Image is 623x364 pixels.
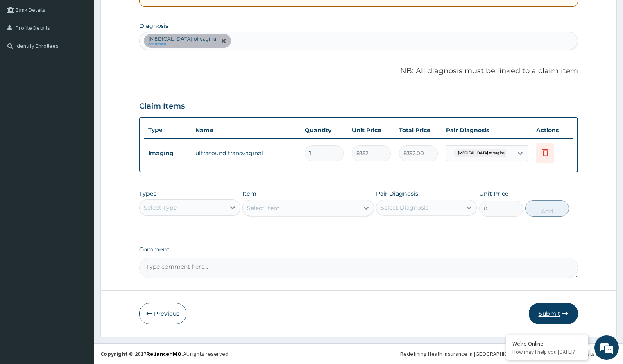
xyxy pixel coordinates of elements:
[512,348,582,355] p: How may I help you today?
[144,146,191,161] td: Imaging
[144,122,191,138] th: Type
[220,37,227,45] span: remove selection option
[301,122,348,138] th: Quantity
[348,122,395,138] th: Unit Price
[400,350,617,358] div: Redefining Heath Insurance in [GEOGRAPHIC_DATA] using Telemedicine and Data Science!
[148,42,216,46] small: confirmed
[191,145,300,161] td: ultrasound transvaginal
[532,122,573,138] th: Actions
[94,343,623,364] footer: All rights reserved.
[144,203,177,212] div: Select Type
[139,190,156,197] label: Types
[139,303,186,324] button: Previous
[376,190,418,198] label: Pair Diagnosis
[146,350,181,357] a: RelianceHMO
[139,246,578,253] label: Comment
[134,4,154,24] div: Minimize live chat window
[48,103,113,186] span: We're online!
[191,122,300,138] th: Name
[4,224,156,252] textarea: Type your message and hit 'Enter'
[525,200,569,217] button: Add
[242,190,256,198] label: Item
[381,203,428,212] div: Select Diagnosis
[512,340,582,347] div: We're Online!
[139,22,168,30] label: Diagnosis
[139,66,578,77] p: NB: All diagnosis must be linked to a claim item
[479,190,509,198] label: Unit Price
[139,102,185,111] h3: Claim Items
[395,122,442,138] th: Total Price
[529,303,578,324] button: Submit
[148,36,216,42] p: [MEDICAL_DATA] of vagina
[454,149,509,157] span: [MEDICAL_DATA] of vagina
[43,46,138,57] div: Chat with us now
[100,350,183,357] strong: Copyright © 2017 .
[15,41,33,61] img: d_794563401_company_1708531726252_794563401
[442,122,532,138] th: Pair Diagnosis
